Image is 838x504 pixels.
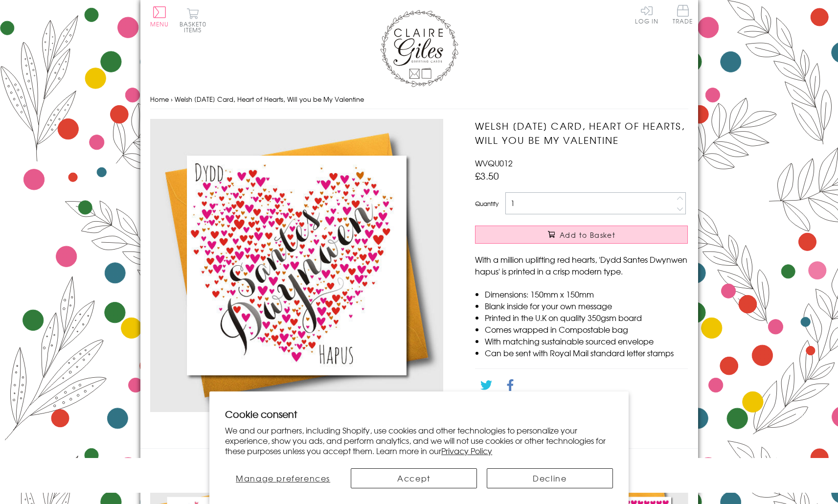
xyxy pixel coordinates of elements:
[171,94,173,104] span: ›
[487,468,613,488] button: Decline
[485,335,688,347] li: With matching sustainable sourced envelope
[180,8,206,33] button: Basket0 items
[351,468,477,488] button: Accept
[475,226,688,244] button: Add to Basket
[485,312,688,323] li: Printed in the U.K on quality 350gsm board
[475,253,688,277] p: With a million uplifting red hearts, 'Dydd Santes Dwynwen hapus' is printed in a crisp modern type.
[150,90,688,110] nav: breadcrumbs
[225,468,341,488] button: Manage preferences
[475,169,499,183] span: £3.50
[560,230,615,240] span: Add to Basket
[475,157,513,169] span: WVQU012
[485,323,688,335] li: Comes wrapped in Compostable bag
[485,288,688,300] li: Dimensions: 150mm x 150mm
[236,472,330,484] span: Manage preferences
[150,94,169,104] a: Home
[150,20,169,28] span: Menu
[673,5,693,26] a: Trade
[225,425,613,456] p: We and our partners, including Shopify, use cookies and other technologies to personalize your ex...
[150,6,169,27] button: Menu
[635,5,658,24] a: Log In
[380,10,458,87] img: Claire Giles Greetings Cards
[225,407,613,421] h2: Cookie consent
[175,94,364,104] span: Welsh [DATE] Card, Heart of Hearts, Will you be My Valentine
[475,199,498,208] label: Quantity
[485,300,688,312] li: Blank inside for your own message
[441,445,492,457] a: Privacy Policy
[475,119,688,147] h1: Welsh [DATE] Card, Heart of Hearts, Will you be My Valentine
[485,347,688,359] li: Can be sent with Royal Mail standard letter stamps
[150,119,444,412] img: Welsh Valentine's Day Card, Heart of Hearts, Will you be My Valentine
[673,5,693,24] span: Trade
[184,20,206,34] span: 0 items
